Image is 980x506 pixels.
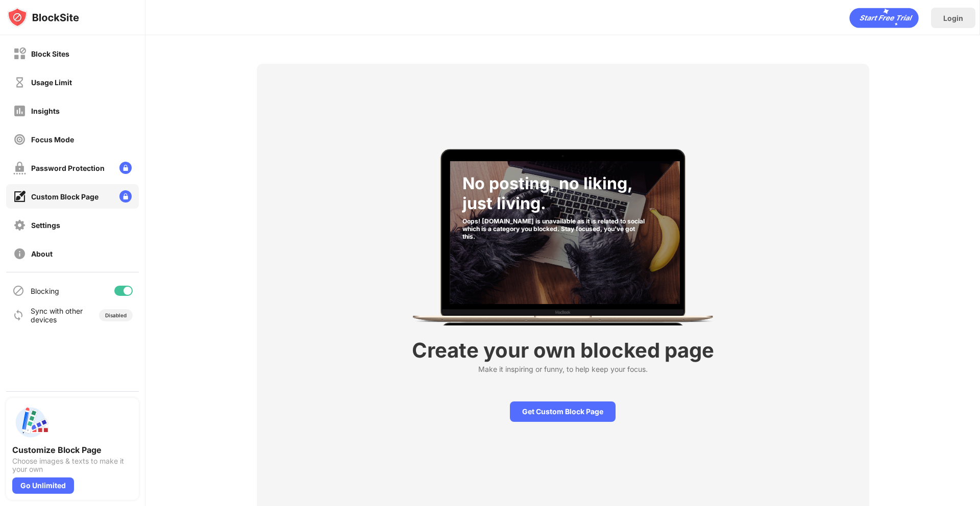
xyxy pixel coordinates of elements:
div: Disabled [105,312,127,318]
div: Get Custom Block Page [510,401,616,422]
div: Password Protection [31,164,105,172]
img: focus-off.svg [13,133,26,146]
div: Block Sites [31,49,69,58]
img: lock-menu.svg [119,190,132,203]
img: blocking-icon.svg [12,285,24,297]
div: Focus Mode [31,135,74,144]
img: logo-blocksite.svg [7,7,79,28]
img: lock-menu.svg [119,162,132,174]
img: insights-off.svg [13,105,26,117]
img: push-custom-page.svg [12,404,49,441]
div: Choose images & texts to make it your own [12,457,133,473]
img: password-protection-off.svg [13,162,26,174]
div: No posting, no liking, just living. [462,173,649,213]
div: Custom Block Page [31,192,99,201]
img: category-socialNetworksAndOnlineCommunities-001.jpg [450,161,680,304]
img: about-off.svg [13,247,26,260]
div: Create your own blocked page [412,338,714,363]
img: block-off.svg [13,47,26,60]
img: sync-icon.svg [12,309,24,321]
div: Blocking [31,287,59,295]
div: Insights [31,107,60,115]
img: settings-off.svg [13,219,26,232]
img: time-usage-off.svg [13,76,26,89]
div: Login [943,14,963,22]
div: Customize Block Page [12,445,133,455]
div: animation [849,8,919,28]
div: Usage Limit [31,78,72,87]
div: Sync with other devices [31,307,83,324]
div: Settings [31,221,60,230]
img: customize-block-page-on.svg [13,190,26,203]
div: About [31,249,53,258]
div: Go Unlimited [12,477,74,494]
div: Oops! [DOMAIN_NAME] is unavailable as it is related to social which is a category you blocked. St... [462,217,649,240]
div: Make it inspiring or funny, to help keep your focus. [478,365,648,377]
